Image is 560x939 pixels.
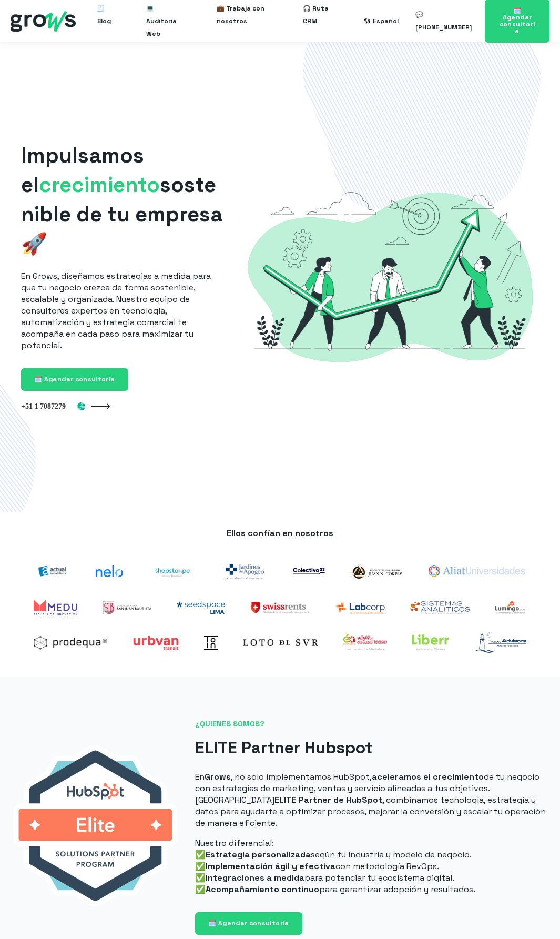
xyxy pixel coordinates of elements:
[335,601,385,614] img: Labcorp
[208,919,289,927] span: 🗓️ Agendar consultoría
[177,601,225,614] img: Seedspace Lima
[241,177,539,376] img: Grows-Growth-Marketing-Hacking-Hubspot
[195,771,549,829] p: En , no solo implementamos HubSpot, de tu negocio con estrategias de marketing, ventas y servicio...
[21,141,225,259] h1: Impulsamos el sostenible de tu empresa 🚀
[495,601,526,614] img: Lumingo
[274,794,382,805] strong: ELITE Partner de HubSpot
[195,719,549,730] span: ¿QUIENES SOMOS?
[500,6,535,36] span: 🗓️ Agendar consultoría
[21,270,225,351] p: En Grows, diseñamos estrategias a medida para que tu negocio crezca de forma sostenible, escalabl...
[372,771,484,782] strong: aceleramos el crecimiento
[429,565,526,577] img: aliat-universidades
[195,912,302,935] a: 🗓️ Agendar consultoría
[350,562,404,580] img: logo-Corpas
[206,884,319,895] strong: Acompañamiento continuo
[507,888,560,939] iframe: Chat Widget
[39,171,160,198] span: crecimiento
[195,736,549,760] h2: ELITE Partner Hubspot
[343,634,386,651] img: expoalimentaria
[250,601,310,614] img: SwissRents
[34,561,70,582] img: actual-inmobiliaria
[206,849,311,860] strong: Estrategia personalizada
[21,368,128,391] a: 🗓️ Agendar consultoría
[206,872,304,883] strong: Integraciones a medida
[96,565,123,577] img: nelo
[34,600,77,615] img: Medu Academy
[148,562,197,580] img: shoptarpe
[133,636,179,650] img: Urbvan
[293,568,324,574] img: co23
[205,771,231,782] strong: Grows
[34,636,108,650] img: prodequa
[243,639,318,646] img: Loto del sur
[34,375,115,383] span: 🗓️ Agendar consultoría
[11,11,76,32] img: grows - hubspot
[21,401,85,411] img: Perú +51 1 7087279
[103,601,151,614] img: UPSJB
[222,559,268,583] img: jardines-del-apogeo
[474,632,526,653] img: logo-trusted-advisors-marzo2021
[373,15,399,27] div: Español
[21,528,539,539] p: Ellos confían en nosotros
[412,634,450,651] img: liberr
[415,4,472,38] a: 💬 [PHONE_NUMBER]
[195,837,549,895] p: Nuestro diferencial: ✅ según tu industria y modelo de negocio. ✅ con metodología RevOps. ✅ para p...
[13,745,178,906] img: HubspotEliteBadge_156px@2x
[204,636,218,650] img: Toin
[410,601,470,614] img: Sistemas analíticos
[206,861,335,872] strong: Implementación ágil y efectiva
